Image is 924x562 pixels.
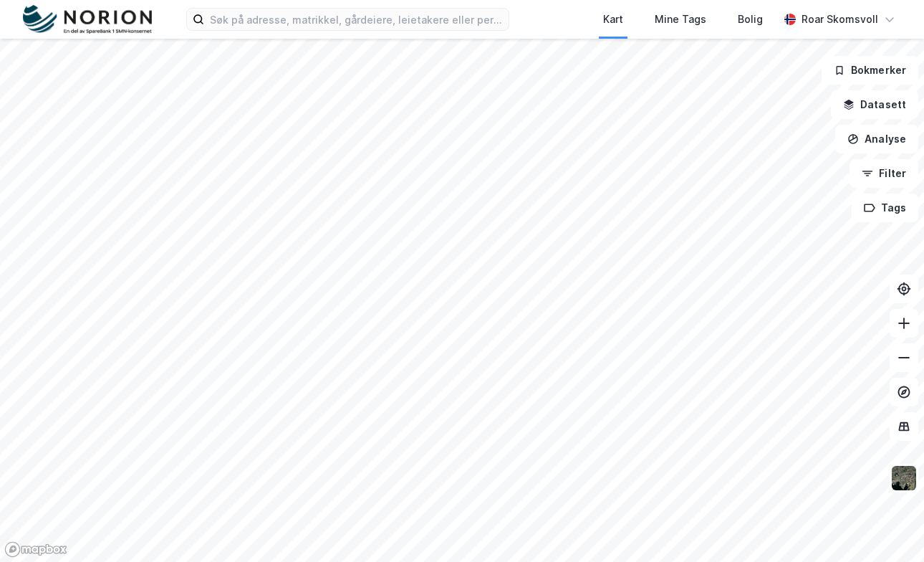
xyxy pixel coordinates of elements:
div: Bolig [738,11,763,28]
input: Søk på adresse, matrikkel, gårdeiere, leietakere eller personer [204,9,509,30]
div: Mine Tags [655,11,706,28]
iframe: Chat Widget [852,493,924,562]
div: Roar Skomsvoll [802,11,878,28]
div: Kart [603,11,623,28]
img: norion-logo.80e7a08dc31c2e691866.png [23,5,152,34]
